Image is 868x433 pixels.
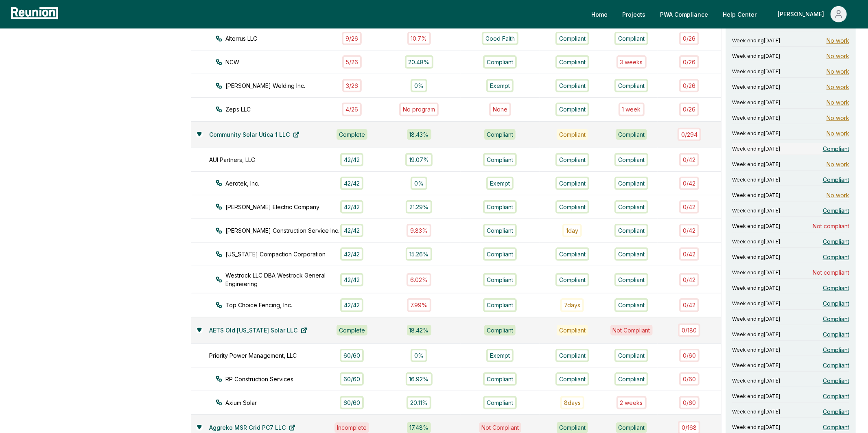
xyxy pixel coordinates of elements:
[732,424,780,431] span: Week ending [DATE]
[679,103,699,116] div: 0 / 26
[216,81,341,90] div: [PERSON_NAME] Welding Inc.
[679,200,699,214] div: 0 / 42
[407,396,431,409] div: 20.11%
[679,349,700,362] div: 0 / 60
[617,396,647,409] div: 2 week s
[483,273,517,286] div: Compliant
[483,224,517,237] div: Compliant
[813,268,849,277] span: Not compliant
[614,224,648,237] div: Compliant
[411,79,427,92] div: 0%
[716,6,763,22] a: Help Center
[557,129,588,140] div: Compliant
[407,325,431,336] div: 18.42 %
[823,423,849,431] span: Compliant
[679,177,699,190] div: 0 / 42
[826,83,849,91] span: No work
[585,6,614,22] a: Home
[732,115,780,121] span: Week ending [DATE]
[823,299,849,308] span: Compliant
[679,247,699,261] div: 0 / 42
[407,224,431,237] div: 9.83%
[405,153,433,166] div: 19.07%
[823,346,849,354] span: Compliant
[778,6,827,22] div: [PERSON_NAME]
[823,361,849,370] span: Compliant
[826,191,849,199] span: No work
[732,177,780,183] span: Week ending [DATE]
[340,298,363,312] div: 42 / 42
[555,200,589,214] div: Compliant
[614,372,648,386] div: Compliant
[679,153,699,166] div: 0 / 42
[216,250,341,258] div: [US_STATE] Compaction Corporation
[732,331,780,338] span: Week ending [DATE]
[678,324,700,337] div: 0 / 180
[679,224,699,237] div: 0 / 42
[489,103,511,116] div: None
[216,375,341,383] div: RP Construction Services
[826,160,849,168] span: No work
[732,84,780,90] span: Week ending [DATE]
[823,392,849,400] span: Compliant
[555,153,589,166] div: Compliant
[679,55,699,69] div: 0 / 26
[411,177,427,190] div: 0%
[342,55,362,69] div: 5 / 26
[732,393,780,400] span: Week ending [DATE]
[399,103,439,116] div: No program
[342,103,362,116] div: 4 / 26
[483,153,517,166] div: Compliant
[340,247,363,261] div: 42 / 42
[555,372,589,386] div: Compliant
[823,315,849,323] span: Compliant
[407,422,431,433] div: 17.48 %
[483,200,517,214] div: Compliant
[407,273,431,286] div: 6.02%
[617,55,647,69] div: 3 week s
[616,422,647,433] div: Compliant
[732,378,780,384] span: Week ending [DATE]
[340,349,364,362] div: 60 / 60
[407,32,431,45] div: 10.7%
[771,6,853,22] button: [PERSON_NAME]
[679,396,700,409] div: 0 / 60
[337,325,367,335] div: Complete
[679,273,699,286] div: 0 / 42
[216,105,341,114] div: Zeps LLC
[732,409,780,415] span: Week ending [DATE]
[823,144,849,153] span: Compliant
[557,422,588,433] div: Compliant
[483,396,517,409] div: Compliant
[342,32,362,45] div: 9 / 26
[555,247,589,261] div: Compliant
[679,372,700,386] div: 0 / 60
[411,349,427,362] div: 0%
[614,177,648,190] div: Compliant
[216,179,341,188] div: Aerotek, Inc.
[216,271,341,288] div: Westrock LLC DBA Westrock General Engineering
[340,224,363,237] div: 42 / 42
[823,330,849,339] span: Compliant
[826,67,849,76] span: No work
[209,155,335,164] div: AUI Partners, LLC
[823,284,849,292] span: Compliant
[823,253,849,261] span: Compliant
[203,127,306,143] a: Community Solar Utica 1 LLC
[732,53,780,59] span: Week ending [DATE]
[732,146,780,152] span: Week ending [DATE]
[732,269,780,276] span: Week ending [DATE]
[732,285,780,291] span: Week ending [DATE]
[484,129,516,140] div: Compliant
[407,298,431,312] div: 7.99%
[826,129,849,138] span: No work
[555,55,589,69] div: Compliant
[678,128,701,141] div: 0 / 294
[216,34,341,43] div: Alterrus LLC
[614,200,648,214] div: Compliant
[826,114,849,122] span: No work
[732,300,780,307] span: Week ending [DATE]
[826,52,849,60] span: No work
[732,68,780,75] span: Week ending [DATE]
[216,58,341,66] div: NCW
